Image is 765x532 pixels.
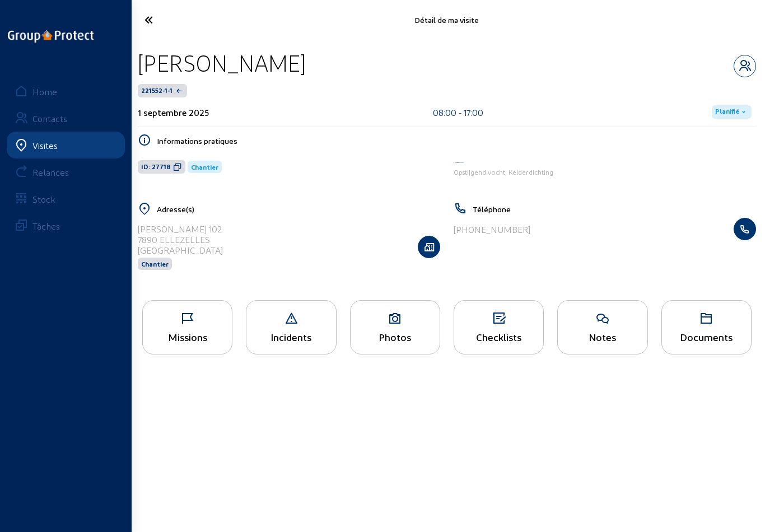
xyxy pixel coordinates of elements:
[246,331,335,343] div: Incidents
[473,204,756,214] h5: Téléphone
[8,30,94,43] img: logo-oneline.png
[32,86,57,97] div: Home
[141,86,172,95] span: 221552-1-1
[7,158,125,185] a: Relances
[454,161,465,165] img: Aqua Protect
[7,105,125,132] a: Contacts
[7,185,125,212] a: Stock
[454,168,553,176] span: Opstijgend vocht, Kelderdichting
[32,167,69,178] div: Relances
[138,49,306,77] div: [PERSON_NAME]
[141,162,171,171] span: ID: 27718
[141,260,169,268] span: Chantier
[157,136,756,146] h5: Informations pratiques
[32,140,58,151] div: Visites
[32,194,55,204] div: Stock
[662,331,751,343] div: Documents
[138,223,223,234] div: [PERSON_NAME] 102
[191,163,218,171] span: Chantier
[32,113,67,124] div: Contacts
[454,331,543,343] div: Checklists
[454,224,530,235] div: [PHONE_NUMBER]
[715,108,739,116] span: Planifié
[7,132,125,158] a: Visites
[7,212,125,239] a: Tâches
[143,331,232,343] div: Missions
[138,234,223,245] div: 7890 ELLEZELLES
[235,15,659,25] div: Détail de ma visite
[558,331,647,343] div: Notes
[433,107,483,118] div: 08:00 - 17:00
[138,107,209,118] div: 1 septembre 2025
[157,204,440,214] h5: Adresse(s)
[32,221,60,231] div: Tâches
[7,78,125,105] a: Home
[351,331,440,343] div: Photos
[138,245,223,255] div: [GEOGRAPHIC_DATA]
